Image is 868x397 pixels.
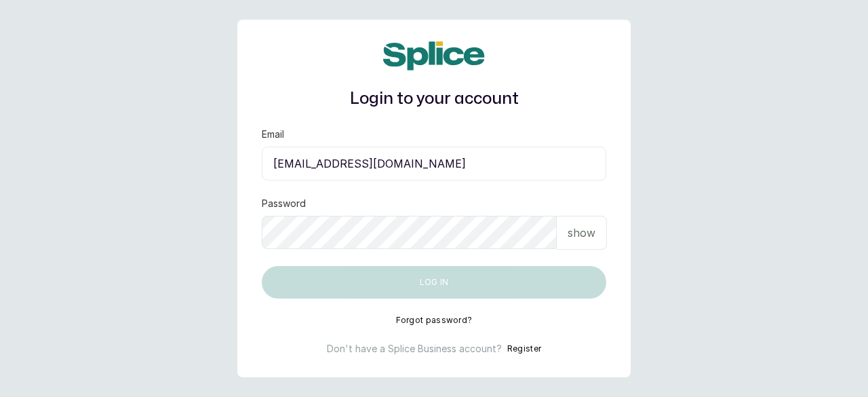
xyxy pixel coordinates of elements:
[507,342,541,356] button: Register
[568,225,595,241] p: show
[262,87,606,111] h1: Login to your account
[262,128,284,141] label: Email
[396,315,473,326] button: Forgot password?
[327,342,502,356] p: Don't have a Splice Business account?
[262,197,306,210] label: Password
[262,147,606,181] input: email@acme.com
[262,266,606,299] button: Log in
